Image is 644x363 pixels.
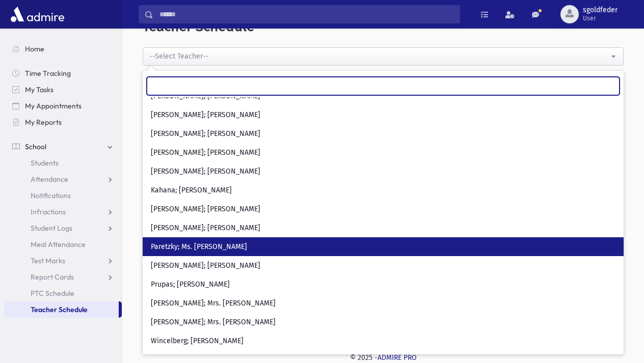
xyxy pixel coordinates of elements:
[151,280,230,290] span: Prupas; [PERSON_NAME]
[151,110,260,120] span: [PERSON_NAME]; [PERSON_NAME]
[151,242,247,252] span: Paretzky; Ms. [PERSON_NAME]
[4,220,122,236] a: Student Logs
[4,301,119,318] a: Teacher Schedule
[151,204,260,214] span: [PERSON_NAME]; [PERSON_NAME]
[151,91,260,101] span: [PERSON_NAME]; [PERSON_NAME]
[25,85,53,94] span: My Tasks
[31,305,88,314] span: Teacher Schedule
[151,298,276,309] span: [PERSON_NAME]; Mrs. [PERSON_NAME]
[25,44,44,53] span: Home
[4,41,122,57] a: Home
[31,207,66,216] span: Infractions
[583,6,618,14] span: sgoldfeder
[151,261,260,271] span: [PERSON_NAME]; [PERSON_NAME]
[25,101,82,110] span: My Appointments
[151,223,260,233] span: [PERSON_NAME]; [PERSON_NAME]
[4,204,122,220] a: Infractions
[25,118,62,127] span: My Reports
[4,187,122,204] a: Notifications
[4,65,122,81] a: Time Tracking
[151,336,244,346] span: Wincelberg; [PERSON_NAME]
[4,236,122,253] a: Meal Attendance
[25,69,71,78] span: Time Tracking
[4,81,122,98] a: My Tasks
[8,4,67,24] img: AdmirePro
[583,14,618,22] span: User
[4,285,122,301] a: PTC Schedule
[31,191,71,200] span: Notifications
[151,185,232,196] span: Kahana; [PERSON_NAME]
[139,352,628,363] div: © 2025 -
[31,240,86,249] span: Meal Attendance
[149,51,609,62] div: --Select Teacher--
[151,166,260,177] span: [PERSON_NAME]; [PERSON_NAME]
[31,289,74,298] span: PTC Schedule
[31,256,65,265] span: Test Marks
[31,175,68,184] span: Attendance
[378,353,417,362] a: ADMIRE PRO
[151,129,260,139] span: [PERSON_NAME]; [PERSON_NAME]
[31,158,59,167] span: Students
[153,5,460,23] input: Search
[4,114,122,130] a: My Reports
[151,317,276,327] span: [PERSON_NAME]; Mrs. [PERSON_NAME]
[4,253,122,269] a: Test Marks
[25,142,46,151] span: School
[31,272,74,282] span: Report Cards
[4,269,122,285] a: Report Cards
[143,47,624,66] button: --Select Teacher--
[151,148,260,158] span: [PERSON_NAME]; [PERSON_NAME]
[4,98,122,114] a: My Appointments
[4,155,122,171] a: Students
[4,138,122,155] a: School
[4,171,122,187] a: Attendance
[147,77,620,95] input: Search
[31,224,72,233] span: Student Logs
